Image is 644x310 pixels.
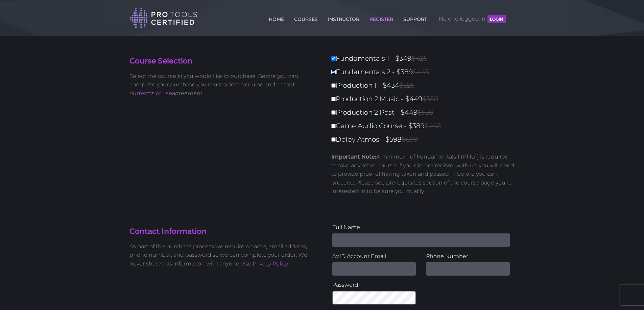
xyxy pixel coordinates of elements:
label: AVID Account Email [332,252,416,261]
a: HOME [267,12,286,23]
label: Dolby Atmos - $598 [331,134,519,145]
input: Dolby Atmos - $598$699 [331,137,336,142]
input: Production 1 - $434$525 [331,83,336,88]
img: Pro Tools Certified Logo [130,7,197,29]
strong: Important Note: [331,153,376,160]
h4: Course Selection [129,56,317,66]
label: Game Audio Course - $389 [331,120,519,132]
a: INSTRUCTOR [326,12,361,23]
label: Production 2 Music - $449 [331,93,519,105]
p: A minimum of Fundamentals 1 (PT101) is required to take any other course. If you did not register... [331,152,515,196]
label: Full Name [332,223,510,232]
label: Production 2 Post - $449 [331,107,519,118]
span: $465 [413,68,429,76]
input: Fundamentals 2 - $389$465 [331,70,336,74]
span: $425 [411,54,427,62]
input: Game Audio Course - $389$465 [331,124,336,128]
a: COURSES [292,12,319,23]
p: Select the course(s) you would like to purchase. Before you can complete your purchase you must s... [129,72,317,98]
span: No one logged in [439,9,506,29]
label: Production 1 - $434 [331,80,519,91]
p: As part of the purchase process we require a name, email address, phone number, and password so w... [129,242,317,268]
input: Production 2 Music - $449$550 [331,97,336,101]
button: LOGIN [487,15,506,23]
span: $465 [425,122,441,130]
a: Privacy Policy [253,260,288,267]
a: SUPPORT [402,12,429,23]
input: Fundamentals 1 - $349$425 [331,56,336,61]
a: terms of use [139,90,172,96]
label: Phone Number [426,252,510,261]
a: REGISTER [368,12,395,23]
span: $550 [422,95,438,103]
label: Fundamentals 1 - $349 [331,53,519,64]
span: $699 [402,135,418,143]
span: $550 [418,108,433,116]
span: $525 [399,81,414,89]
input: Production 2 Post - $449$550 [331,110,336,115]
label: Password [332,281,416,289]
label: Fundamentals 2 - $389 [331,66,519,78]
h4: Contact Information [129,226,317,237]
